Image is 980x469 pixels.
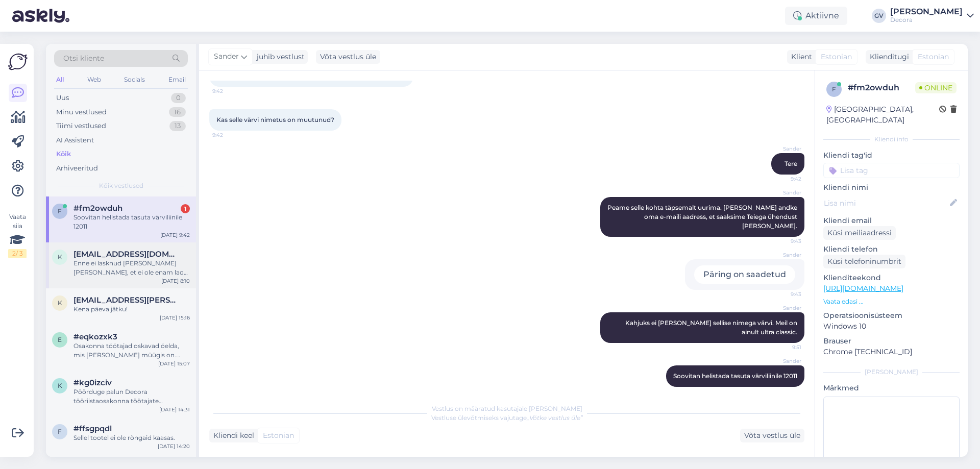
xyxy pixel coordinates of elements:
span: Estonian [263,430,294,441]
div: Socials [122,73,147,86]
span: f [832,85,836,93]
div: Web [85,73,103,86]
div: [DATE] 14:31 [159,406,190,413]
span: Kahjuks ei [PERSON_NAME] sellise nimega värvi. Meil on ainult ultra classic. [625,319,799,336]
div: Pöörduge palun Decora tööriistaosakonna töötajate [PERSON_NAME], telefon: [PHONE_NUMBER] [73,387,190,406]
div: Võta vestlus üle [740,429,804,442]
div: # fm2owduh [848,82,915,94]
div: All [54,73,66,86]
span: Sander [763,251,801,259]
div: Küsi meiliaadressi [823,226,896,240]
div: AI Assistent [56,135,94,145]
span: 9:42 [763,175,801,183]
a: [PERSON_NAME]Decora [890,8,974,24]
p: Kliendi nimi [823,182,960,193]
div: 13 [169,121,186,131]
span: kristjan@greentravel.ee [73,250,180,259]
span: k [58,253,62,261]
div: Vaata siia [8,212,27,258]
span: 9:52 [763,387,801,395]
p: Kliendi telefon [823,244,960,255]
div: GV [872,9,886,23]
div: 2 / 3 [8,249,27,258]
input: Lisa tag [823,163,960,178]
span: 9:51 [763,343,801,351]
div: Minu vestlused [56,107,107,117]
p: Klienditeekond [823,273,960,283]
span: Vestluse ülevõtmiseks vajutage [431,414,583,422]
div: 1 [181,204,190,213]
div: Kõik [56,149,71,159]
span: 9:43 [763,290,801,298]
div: Soovitan helistada tasuta värviliinile 12011 [73,213,190,231]
div: Klient [787,52,812,62]
span: Online [915,82,957,93]
span: Vestlus on määratud kasutajale [PERSON_NAME] [432,405,582,412]
div: Uus [56,93,69,103]
span: Sander [763,145,801,153]
div: Päring on saadetud [694,265,795,284]
div: 16 [169,107,186,117]
div: [DATE] 15:16 [160,314,190,322]
div: Sellel tootel ei ole rõngaid kaasas. [73,433,190,442]
span: Tere [785,160,797,167]
span: k [58,299,62,307]
span: e [58,336,62,343]
div: Kliendi keel [209,430,254,441]
span: Kõik vestlused [99,181,143,190]
div: [GEOGRAPHIC_DATA], [GEOGRAPHIC_DATA] [826,104,939,126]
div: [PERSON_NAME] [823,367,960,377]
p: Chrome [TECHNICAL_ID] [823,347,960,357]
p: Vaata edasi ... [823,297,960,306]
span: Estonian [821,52,852,62]
span: kai.raska@gmail.com [73,295,180,305]
span: Kas selle värvi nimetus on muutunud? [216,116,334,124]
div: [PERSON_NAME] [890,8,963,16]
p: Windows 10 [823,321,960,332]
span: 9:43 [763,237,801,245]
div: Enne ei lasknud [PERSON_NAME] [PERSON_NAME], et ei ole enam laos. Nüüd [PERSON_NAME] tegin uue te... [73,259,190,277]
span: #kg0izciv [73,378,112,387]
span: k [58,382,62,389]
span: Peame selle kohta täpsemalt uurima. [PERSON_NAME] andke oma e-maili aadress, et saaksime Teiega ü... [607,204,799,230]
div: Email [166,73,188,86]
a: [URL][DOMAIN_NAME] [823,284,903,293]
p: Märkmed [823,383,960,393]
span: f [58,428,62,435]
span: 9:42 [212,131,251,139]
p: Kliendi email [823,215,960,226]
p: Operatsioonisüsteem [823,310,960,321]
span: Sander [763,304,801,312]
p: Kliendi tag'id [823,150,960,161]
span: Soovitan helistada tasuta värviliinile 12011 [673,372,797,380]
span: #eqkozxk3 [73,332,117,341]
span: Sander [214,51,239,62]
div: [DATE] 9:42 [160,231,190,239]
div: Arhiveeritud [56,163,98,174]
i: „Võtke vestlus üle” [527,414,583,422]
span: #fm2owduh [73,204,122,213]
span: 9:42 [212,87,251,95]
span: Sander [763,357,801,365]
span: #ffsgpqdl [73,424,112,433]
div: Küsi telefoninumbrit [823,255,905,268]
div: Aktiivne [785,7,847,25]
div: Osakonna töötajad oskavad öelda, mis [PERSON_NAME] müügis on. Telefon: [PHONE_NUMBER] [73,341,190,360]
div: 0 [171,93,186,103]
div: Klienditugi [866,52,909,62]
p: Brauser [823,336,960,347]
span: Otsi kliente [63,53,104,64]
img: Askly Logo [8,52,28,71]
div: Kena päeva jätku! [73,305,190,314]
div: [DATE] 15:07 [158,360,190,367]
span: Estonian [918,52,949,62]
div: Tiimi vestlused [56,121,106,131]
div: Decora [890,16,963,24]
div: [DATE] 8:10 [161,277,190,285]
div: Võta vestlus üle [316,50,380,64]
div: [DATE] 14:20 [158,442,190,450]
div: Kliendi info [823,135,960,144]
span: Sander [763,189,801,196]
input: Lisa nimi [824,198,948,209]
span: f [58,207,62,215]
